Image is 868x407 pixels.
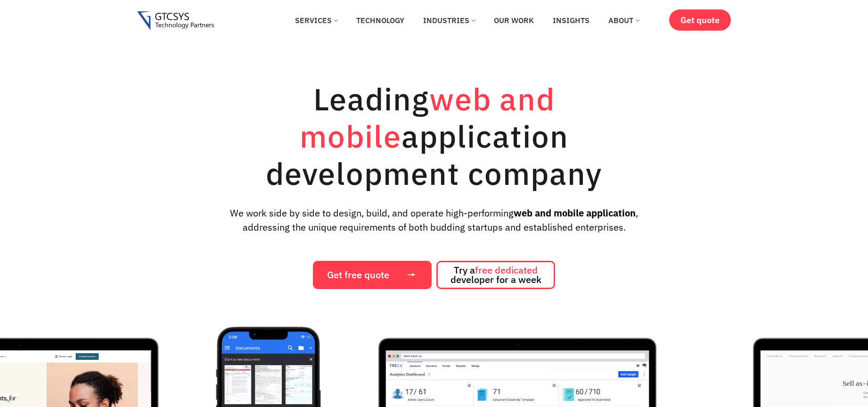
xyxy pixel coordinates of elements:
[475,264,538,276] span: free dedicated
[300,79,555,156] span: web and mobile
[514,207,636,219] strong: web and mobile application
[288,10,344,31] a: Services
[222,80,646,192] h1: Leading application development company
[546,10,597,31] a: Insights
[349,10,411,31] a: Technology
[669,9,731,31] a: Get quote
[416,10,482,31] a: Industries
[436,261,555,289] a: Try afree dedicated developer for a week
[327,270,389,280] span: Get free quote
[680,15,720,25] span: Get quote
[137,11,214,31] img: Gtcsys logo
[450,266,541,284] span: Try a developer for a week
[601,10,646,31] a: About
[214,206,654,234] p: We work side by side to design, build, and operate high-performing , addressing the unique requir...
[313,261,432,289] a: Get free quote
[487,10,541,31] a: Our Work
